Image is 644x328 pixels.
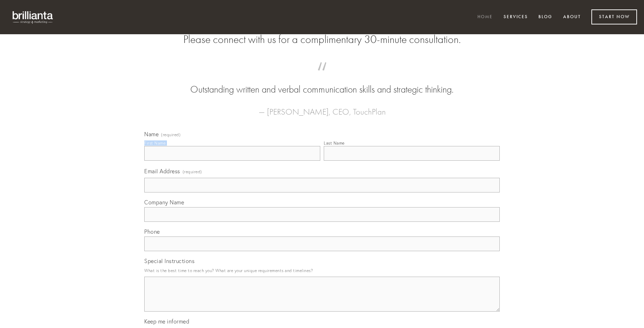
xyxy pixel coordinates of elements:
[499,12,532,23] a: Services
[144,228,160,235] span: Phone
[144,199,184,206] span: Company Name
[183,167,202,176] span: (required)
[144,140,166,146] div: First Name
[155,69,489,96] blockquote: Outstanding written and verbal communication skills and strategic thinking.
[144,257,194,264] span: Special Instructions
[155,69,489,83] span: “
[7,7,59,27] img: brillianta - research, strategy, marketing
[155,96,489,119] figcaption: — [PERSON_NAME], CEO, TouchPlan
[591,9,637,24] a: Start Now
[559,12,585,23] a: About
[534,12,557,23] a: Blog
[144,33,500,46] h2: Please connect with us for a complimentary 30-minute consultation.
[144,131,159,138] span: Name
[473,12,497,23] a: Home
[144,266,500,275] p: What is the best time to reach you? What are your unique requirements and timelines?
[144,318,189,325] span: Keep me informed
[144,168,180,175] span: Email Address
[161,133,181,137] span: (required)
[324,140,345,146] div: Last Name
